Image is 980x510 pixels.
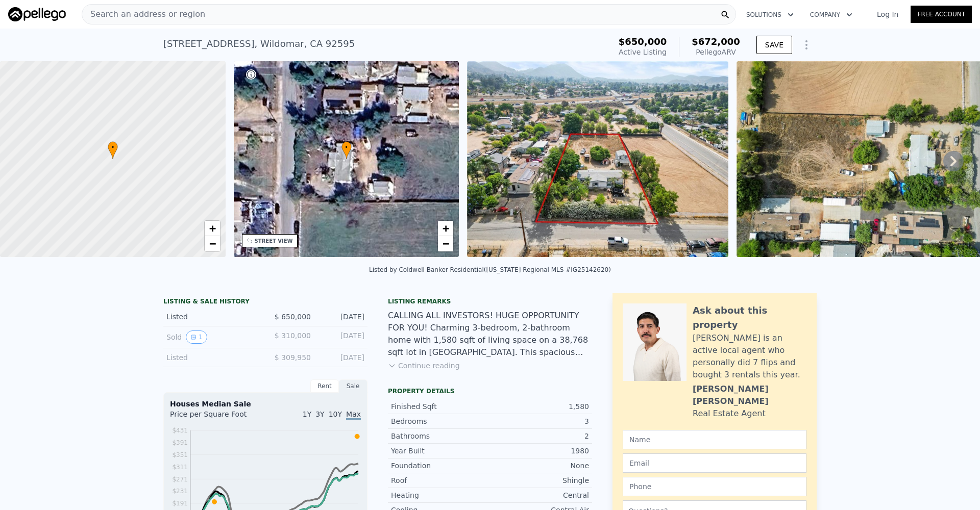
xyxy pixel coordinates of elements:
[391,446,490,456] div: Year Built
[693,407,766,420] div: Real Estate Agent
[172,427,188,434] tspan: $431
[391,475,490,486] div: Roof
[756,36,792,54] button: SAVE
[275,353,311,362] span: $ 309,950
[490,431,589,441] div: 2
[438,221,453,236] a: Zoom in
[738,6,802,24] button: Solutions
[315,410,324,418] span: 3Y
[490,461,589,471] div: None
[467,61,728,257] img: Sale: 160719514 Parcel: 125593736
[172,439,188,446] tspan: $391
[255,237,293,245] div: STREET VIEW
[275,331,311,340] span: $ 310,000
[443,237,449,250] span: −
[391,416,490,426] div: Bedrooms
[163,37,355,51] div: [STREET_ADDRESS] , Wildomar , CA 92595
[391,461,490,471] div: Foundation
[490,446,589,456] div: 1980
[693,303,806,332] div: Ask about this property
[275,313,311,321] span: $ 650,000
[693,383,806,407] div: [PERSON_NAME] [PERSON_NAME]
[369,266,611,273] div: Listed by Coldwell Banker Residential ([US_STATE] Regional MLS #IG25142620)
[163,297,367,308] div: LISTING & SALE HISTORY
[623,430,806,449] input: Name
[490,401,589,412] div: 1,580
[341,141,352,159] div: •
[172,488,188,495] tspan: $231
[438,236,453,251] a: Zoom out
[490,475,589,486] div: Shingle
[911,6,972,23] a: Free Account
[865,9,911,19] a: Log In
[619,36,667,47] span: $650,000
[310,379,339,393] div: Rent
[346,410,361,420] span: Max
[692,36,740,47] span: $672,000
[391,490,490,500] div: Heating
[623,477,806,496] input: Phone
[693,332,806,381] div: [PERSON_NAME] is an active local agent who personally did 7 flips and bought 3 rentals this year.
[619,48,667,56] span: Active Listing
[8,7,66,21] img: Pellego
[490,490,589,500] div: Central
[391,431,490,441] div: Bathrooms
[205,236,220,251] a: Zoom out
[391,401,490,412] div: Finished Sqft
[170,409,265,425] div: Price per Square Foot
[108,143,118,152] span: •
[388,310,592,359] div: CALLING ALL INVESTORS! HUGE OPPORTUNITY FOR YOU! Charming 3-bedroom, 2-bathroom home with 1,580 s...
[172,464,188,471] tspan: $311
[82,8,205,20] span: Search an address or region
[329,410,342,418] span: 10Y
[209,237,215,250] span: −
[319,352,364,363] div: [DATE]
[108,141,118,159] div: •
[170,399,361,409] div: Houses Median Sale
[388,361,460,371] button: Continue reading
[623,453,806,473] input: Email
[166,352,257,363] div: Listed
[205,221,220,236] a: Zoom in
[388,297,592,305] div: Listing remarks
[339,379,367,393] div: Sale
[166,330,257,344] div: Sold
[166,312,257,322] div: Listed
[796,35,817,55] button: Show Options
[388,387,592,395] div: Property details
[172,476,188,483] tspan: $271
[490,416,589,426] div: 3
[186,330,207,344] button: View historical data
[172,451,188,458] tspan: $351
[209,222,215,235] span: +
[443,222,449,235] span: +
[319,312,364,322] div: [DATE]
[319,330,364,344] div: [DATE]
[303,410,311,418] span: 1Y
[692,47,740,57] div: Pellego ARV
[802,6,861,24] button: Company
[341,143,352,152] span: •
[172,500,188,507] tspan: $191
